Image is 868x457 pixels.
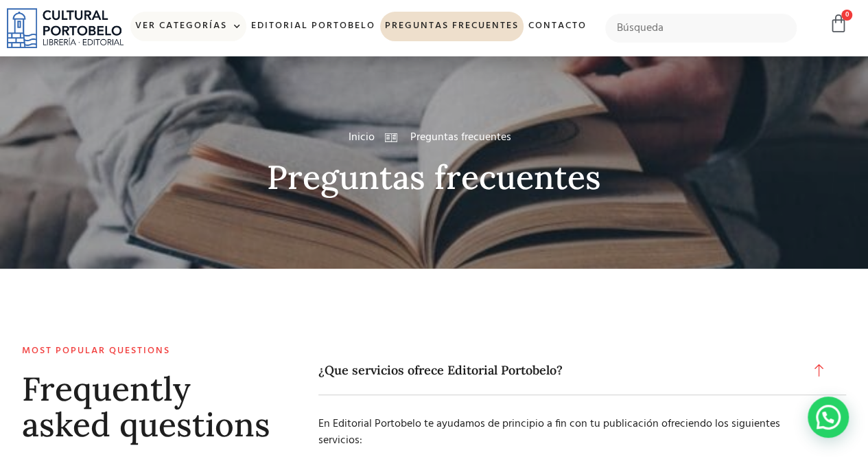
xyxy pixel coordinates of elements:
h2: Frequently asked questions [22,371,274,444]
span: 0 [841,10,852,21]
input: Búsqueda [605,14,797,43]
a: Contacto [524,12,591,41]
a: Preguntas frecuentes [380,12,524,41]
span: ¿Que servicios ofrece Editorial Portobelo? [318,363,570,378]
a: 0 [829,14,848,34]
a: Ver Categorías [130,12,246,41]
a: Inicio [349,129,375,146]
a: Editorial Portobelo [246,12,380,41]
p: En Editorial Portobelo te ayudamos de principio a fin con tu publicación ofreciendo los siguiente... [318,416,825,449]
span: Preguntas frecuentes [407,129,511,146]
h2: Most popular questions [22,346,274,357]
h2: Preguntas frecuentes [18,159,850,196]
a: ¿Que servicios ofrece Editorial Portobelo? [318,346,846,396]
